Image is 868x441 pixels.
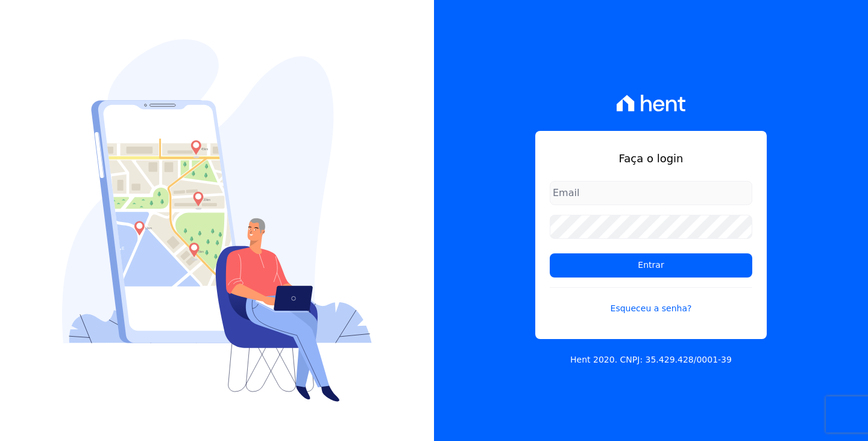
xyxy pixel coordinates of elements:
[550,253,752,278] input: Entrar
[550,181,752,205] input: Email
[550,287,752,315] a: Esqueceu a senha?
[550,150,752,167] h1: Faça o login
[62,39,372,402] img: Login
[570,354,732,366] p: Hent 2020. CNPJ: 35.429.428/0001-39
